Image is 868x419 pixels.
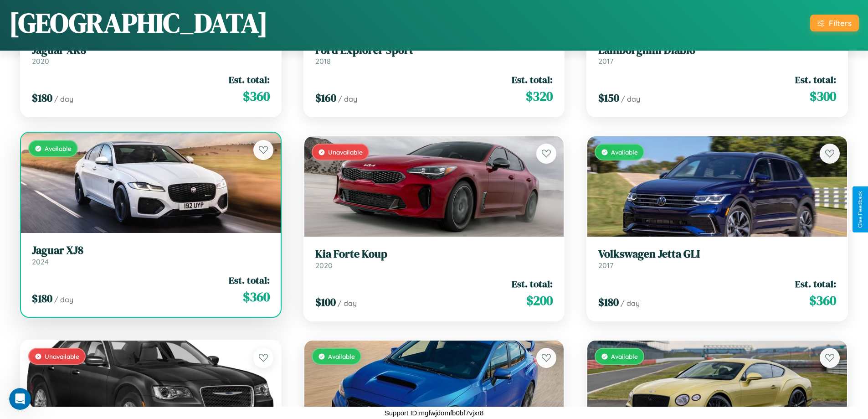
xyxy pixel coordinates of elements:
span: Est. total: [229,274,270,287]
span: $ 360 [809,291,836,310]
span: Unavailable [328,148,363,156]
span: Available [45,145,72,152]
span: $ 100 [315,295,336,310]
span: 2024 [32,257,49,266]
span: 2020 [315,261,333,270]
p: Support ID: mgfwjdomfb0bf7vjxr8 [385,407,484,419]
a: Lamborghini Diablo2017 [598,44,836,66]
a: Jaguar XJ82024 [32,244,270,266]
span: Est. total: [795,277,836,290]
span: $ 150 [598,90,619,105]
span: $ 200 [526,291,553,310]
h1: [GEOGRAPHIC_DATA] [9,4,268,41]
span: / day [338,299,357,308]
span: / day [621,299,640,308]
div: Filters [829,18,852,28]
span: / day [54,295,73,304]
iframe: Intercom live chat [9,388,31,410]
a: Kia Forte Koup2020 [315,248,553,270]
h3: Volkswagen Jetta GLI [598,248,836,261]
h3: Kia Forte Koup [315,248,553,261]
div: Give Feedback [857,191,863,228]
span: Est. total: [512,73,553,86]
span: 2017 [598,57,613,66]
span: 2020 [32,57,49,66]
span: Available [328,352,355,360]
span: $ 360 [243,288,270,306]
span: / day [54,94,73,103]
h3: Jaguar XJ8 [32,244,270,257]
span: / day [338,94,357,103]
a: Volkswagen Jetta GLI2017 [598,248,836,270]
span: $ 360 [243,87,270,105]
span: $ 180 [32,90,52,105]
span: Est. total: [795,73,836,86]
button: Filters [810,15,859,31]
a: Ford Explorer Sport2018 [315,44,553,66]
span: $ 300 [810,87,836,105]
span: $ 320 [526,87,553,105]
span: 2017 [598,261,613,270]
span: 2018 [315,57,331,66]
a: Jaguar XK82020 [32,44,270,66]
span: Est. total: [512,277,553,290]
span: $ 160 [315,90,336,105]
span: Est. total: [229,73,270,86]
span: Unavailable [45,352,79,360]
span: $ 180 [32,291,52,306]
span: / day [621,94,640,103]
span: Available [611,148,638,156]
span: Available [611,352,638,360]
span: $ 180 [598,295,619,310]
